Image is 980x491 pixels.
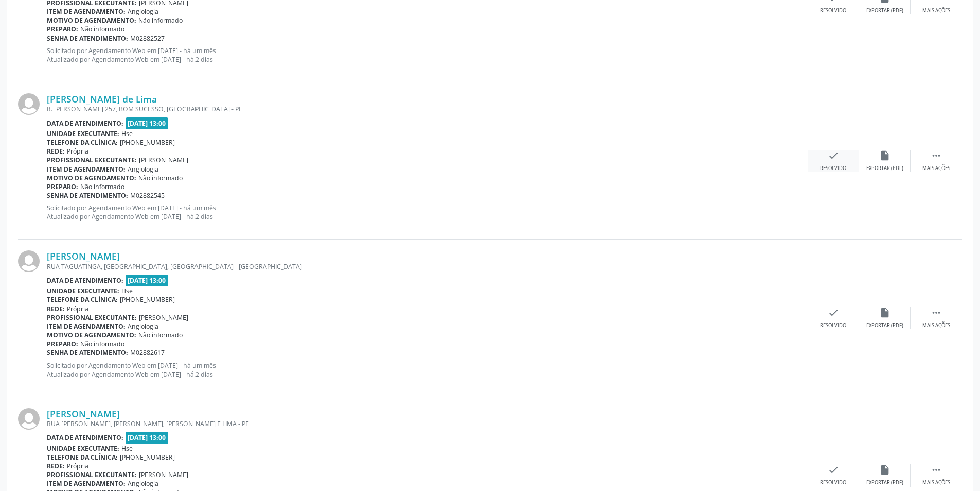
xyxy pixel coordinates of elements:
b: Profissional executante: [47,156,137,164]
span: Não informado [138,174,183,182]
span: Não informado [138,331,183,340]
img: img [18,250,40,272]
span: [DATE] 13:00 [126,432,169,444]
span: M02882545 [130,191,165,200]
b: Item de agendamento: [47,165,126,174]
b: Item de agendamento: [47,7,126,16]
b: Item de agendamento: [47,479,126,488]
div: Resolvido [820,479,846,486]
span: Não informado [80,182,124,191]
a: [PERSON_NAME] de Lima [47,93,157,105]
div: Exportar (PDF) [866,7,903,14]
p: Solicitado por Agendamento Web em [DATE] - há um mês Atualizado por Agendamento Web em [DATE] - h... [47,46,808,64]
span: [PHONE_NUMBER] [120,453,175,462]
b: Preparo: [47,182,78,191]
div: Exportar (PDF) [866,165,903,172]
b: Senha de atendimento: [47,191,128,200]
i: insert_drive_file [879,464,890,476]
b: Rede: [47,147,65,156]
div: Exportar (PDF) [866,322,903,329]
span: Própria [67,304,88,313]
b: Senha de atendimento: [47,348,128,357]
span: [PHONE_NUMBER] [120,138,175,147]
div: Mais ações [922,479,950,486]
div: RUA TAGUATINGA, [GEOGRAPHIC_DATA], [GEOGRAPHIC_DATA] - [GEOGRAPHIC_DATA] [47,262,808,271]
span: Angiologia [128,322,158,331]
b: Telefone da clínica: [47,138,118,147]
b: Unidade executante: [47,444,119,453]
span: Hse [121,444,133,453]
b: Rede: [47,304,65,313]
b: Preparo: [47,340,78,348]
b: Data de atendimento: [47,276,123,285]
span: Não informado [80,25,124,33]
span: Hse [121,286,133,295]
span: Não informado [80,340,124,348]
span: Angiologia [128,479,158,488]
span: [PERSON_NAME] [139,470,188,479]
b: Motivo de agendamento: [47,16,136,25]
b: Senha de atendimento: [47,34,128,43]
div: Mais ações [922,7,950,14]
img: img [18,93,40,115]
p: Solicitado por Agendamento Web em [DATE] - há um mês Atualizado por Agendamento Web em [DATE] - h... [47,204,808,221]
span: [DATE] 13:00 [126,117,169,129]
b: Preparo: [47,25,78,33]
b: Telefone da clínica: [47,295,118,304]
a: [PERSON_NAME] [47,408,120,419]
b: Profissional executante: [47,470,137,479]
span: [PERSON_NAME] [139,313,188,322]
span: Hse [121,129,133,138]
p: Solicitado por Agendamento Web em [DATE] - há um mês Atualizado por Agendamento Web em [DATE] - h... [47,361,808,379]
div: Mais ações [922,165,950,172]
div: Exportar (PDF) [866,479,903,486]
b: Data de atendimento: [47,119,123,128]
i:  [931,150,942,161]
span: M02882527 [130,34,165,43]
span: Própria [67,147,88,156]
span: [PERSON_NAME] [139,156,188,164]
i: check [828,307,839,318]
div: R. [PERSON_NAME] 257, BOM SUCESSO, [GEOGRAPHIC_DATA] - PE [47,105,808,113]
i: insert_drive_file [879,307,890,318]
i:  [931,307,942,318]
i: check [828,464,839,476]
b: Motivo de agendamento: [47,174,136,182]
b: Unidade executante: [47,286,119,295]
div: Resolvido [820,165,846,172]
span: [PHONE_NUMBER] [120,295,175,304]
b: Telefone da clínica: [47,453,118,462]
b: Rede: [47,462,65,470]
img: img [18,408,40,430]
b: Item de agendamento: [47,322,126,331]
i:  [931,464,942,476]
b: Profissional executante: [47,313,137,322]
div: Mais ações [922,322,950,329]
span: Própria [67,462,88,470]
div: RUA [PERSON_NAME], [PERSON_NAME], [PERSON_NAME] E LIMA - PE [47,419,808,428]
span: M02882617 [130,348,165,357]
span: Angiologia [128,7,158,16]
a: [PERSON_NAME] [47,250,120,262]
b: Unidade executante: [47,129,119,138]
b: Data de atendimento: [47,433,123,442]
div: Resolvido [820,7,846,14]
span: Não informado [138,16,183,25]
b: Motivo de agendamento: [47,331,136,340]
span: Angiologia [128,165,158,174]
span: [DATE] 13:00 [126,275,169,286]
div: Resolvido [820,322,846,329]
i: insert_drive_file [879,150,890,161]
i: check [828,150,839,161]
